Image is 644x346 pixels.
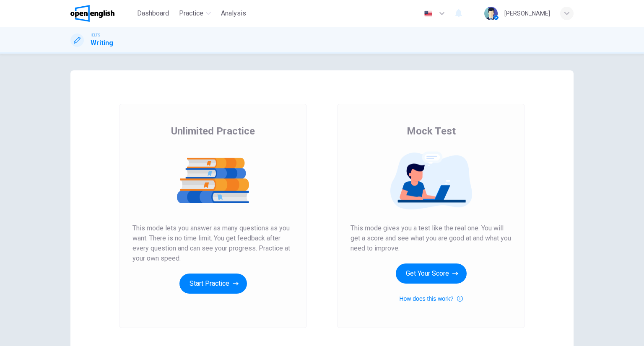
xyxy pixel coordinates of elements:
[176,6,214,21] button: Practice
[134,6,172,21] button: Dashboard
[407,124,456,138] span: Mock Test
[70,5,114,22] img: OpenEnglish logo
[504,8,550,18] div: [PERSON_NAME]
[179,8,203,18] span: Practice
[179,274,247,294] button: Start Practice
[399,294,462,304] button: How does this work?
[221,8,246,18] span: Analysis
[423,10,434,17] img: en
[351,223,512,253] span: This mode gives you a test like the real one. You will get a score and see what you are good at a...
[70,5,134,22] a: OpenEnglish logo
[137,8,169,18] span: Dashboard
[396,263,467,284] button: Get Your Score
[91,32,100,38] span: IELTS
[484,7,498,20] img: Profile picture
[91,38,113,48] h1: Writing
[132,223,293,263] span: This mode lets you answer as many questions as you want. There is no time limit. You get feedback...
[171,124,255,138] span: Unlimited Practice
[218,6,249,21] button: Analysis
